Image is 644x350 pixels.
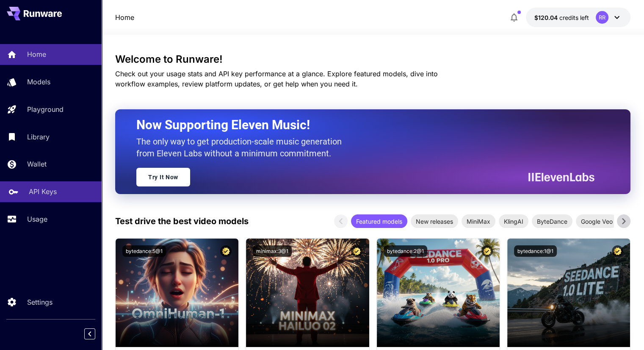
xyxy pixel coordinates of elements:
[115,53,630,65] h3: Welcome to Runware!
[115,69,438,88] span: Check out your usage stats and API key performance at a glance. Explore featured models, dive int...
[351,245,362,257] button: Certified Model – Vetted for best performance and includes a commercial license.
[115,12,134,22] a: Home
[576,217,618,226] span: Google Veo
[411,217,458,226] span: New releases
[136,168,190,186] a: Try It Now
[596,11,608,24] div: RR
[514,245,557,257] button: bytedance:1@1
[246,239,369,347] img: alt
[116,239,238,347] img: alt
[576,214,618,228] div: Google Veo
[532,214,572,228] div: ByteDance
[27,49,46,59] p: Home
[507,239,630,347] img: alt
[532,217,572,226] span: ByteDance
[29,186,57,197] p: API Keys
[115,215,249,228] p: Test drive the best video models
[612,245,623,257] button: Certified Model – Vetted for best performance and includes a commercial license.
[84,328,95,339] button: Collapse sidebar
[481,245,493,257] button: Certified Model – Vetted for best performance and includes a commercial license.
[499,214,528,228] div: KlingAI
[122,245,166,257] button: bytedance:5@1
[136,117,588,133] h2: Now Supporting Eleven Music!
[462,214,495,228] div: MiniMax
[136,136,348,159] p: The only way to get production-scale music generation from Eleven Labs without a minimum commitment.
[534,14,559,21] span: $120.04
[27,214,47,224] p: Usage
[351,214,407,228] div: Featured models
[253,245,292,257] button: minimax:3@1
[411,214,458,228] div: New releases
[220,245,232,257] button: Certified Model – Vetted for best performance and includes a commercial license.
[27,159,47,169] p: Wallet
[384,245,427,257] button: bytedance:2@1
[351,217,407,226] span: Featured models
[526,8,630,27] button: $120.0356RR
[534,13,589,22] div: $120.0356
[91,326,102,342] div: Collapse sidebar
[27,104,64,114] p: Playground
[27,77,50,87] p: Models
[27,297,53,307] p: Settings
[462,217,495,226] span: MiniMax
[499,217,528,226] span: KlingAI
[115,12,134,22] nav: breadcrumb
[27,132,50,142] p: Library
[559,14,589,21] span: credits left
[377,239,500,347] img: alt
